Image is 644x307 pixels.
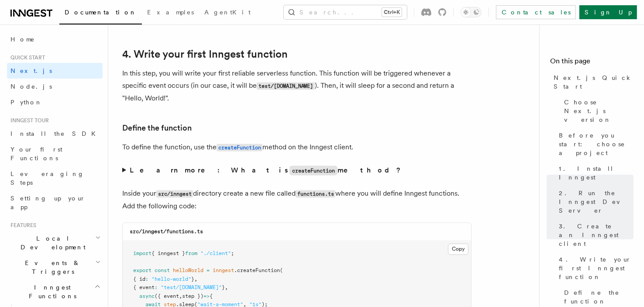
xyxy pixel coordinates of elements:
[7,63,103,79] a: Next.js
[122,187,472,212] p: Inside your directory create a new file called where you will define Inngest functions. Add the f...
[122,141,472,154] p: To define the function, use the method on the Inngest client.
[222,285,225,291] span: }
[7,166,103,190] a: Leveraging Steps
[210,293,213,300] span: {
[10,99,42,106] span: Python
[10,170,84,186] span: Leveraging Steps
[10,67,52,74] span: Next.js
[133,276,145,283] span: { id
[133,268,152,274] span: export
[550,70,634,94] a: Next.js Quick Start
[461,7,482,17] button: Toggle dark mode
[382,8,402,17] kbd: Ctrl+K
[231,251,234,257] span: ;
[207,268,210,274] span: =
[564,288,634,306] span: Define the function
[280,268,283,274] span: (
[65,9,137,16] span: Documentation
[191,276,194,283] span: }
[213,268,234,274] span: inngest
[284,5,407,19] button: Search...Ctrl+K
[559,131,634,157] span: Before you start: choose a project
[122,48,288,60] a: 4. Write your first Inngest function
[161,285,222,291] span: "test/[DOMAIN_NAME]"
[564,98,634,124] span: Choose Next.js version
[155,293,179,300] span: ({ event
[550,56,634,70] h4: On this page
[7,31,103,47] a: Home
[7,259,95,276] span: Events & Triggers
[561,94,634,128] a: Choose Next.js version
[559,164,634,182] span: 1. Install Inngest
[7,283,94,300] span: Inngest Functions
[10,35,35,44] span: Home
[7,94,103,110] a: Python
[203,293,210,300] span: =>
[152,251,185,257] span: { inngest }
[555,128,634,161] a: Before you start: choose a project
[7,231,103,255] button: Local Development
[185,251,197,257] span: from
[496,5,576,19] a: Contact sales
[559,255,634,281] span: 4. Write your first Inngest function
[130,166,403,174] strong: Learn more: What is method?
[559,189,634,215] span: 2. Run the Inngest Dev Server
[10,146,62,162] span: Your first Functions
[554,73,634,91] span: Next.js Quick Start
[122,67,472,104] p: In this step, you will write your first reliable serverless function. This function will be trigg...
[217,143,262,151] a: createFunction
[155,285,158,291] span: :
[234,268,280,274] span: .createFunction
[257,83,315,90] code: test/[DOMAIN_NAME]
[7,141,103,166] a: Your first Functions
[173,268,203,274] span: helloWorld
[7,279,103,304] button: Inngest Functions
[200,251,231,257] span: "./client"
[225,285,228,291] span: ,
[122,122,192,134] a: Define the function
[204,9,251,16] span: AgentKit
[7,79,103,94] a: Node.js
[555,252,634,285] a: 4. Write your first Inngest function
[296,190,335,198] code: functions.ts
[7,126,103,141] a: Install the SDK
[289,166,337,176] code: createFunction
[7,54,45,61] span: Quick start
[559,222,634,248] span: 3. Create an Inngest client
[555,161,634,185] a: 1. Install Inngest
[555,218,634,252] a: 3. Create an Inngest client
[145,276,148,283] span: :
[155,268,170,274] span: const
[130,229,203,235] code: src/inngest/functions.ts
[448,244,468,255] button: Copy
[179,293,182,300] span: ,
[10,83,52,90] span: Node.js
[7,117,49,124] span: Inngest tour
[59,3,142,24] a: Documentation
[579,5,637,19] a: Sign Up
[122,164,472,177] summary: Learn more: What iscreateFunctionmethod?
[152,276,191,283] span: "hello-world"
[7,222,36,229] span: Features
[10,130,101,137] span: Install the SDK
[147,9,194,16] span: Examples
[182,293,203,300] span: step })
[10,195,86,210] span: Setting up your app
[194,276,197,283] span: ,
[139,293,155,300] span: async
[199,3,256,24] a: AgentKit
[156,190,193,198] code: src/inngest
[217,144,262,152] code: createFunction
[7,255,103,279] button: Events & Triggers
[133,251,152,257] span: import
[142,3,199,24] a: Examples
[555,185,634,218] a: 2. Run the Inngest Dev Server
[133,285,155,291] span: { event
[7,234,95,252] span: Local Development
[7,190,103,215] a: Setting up your app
